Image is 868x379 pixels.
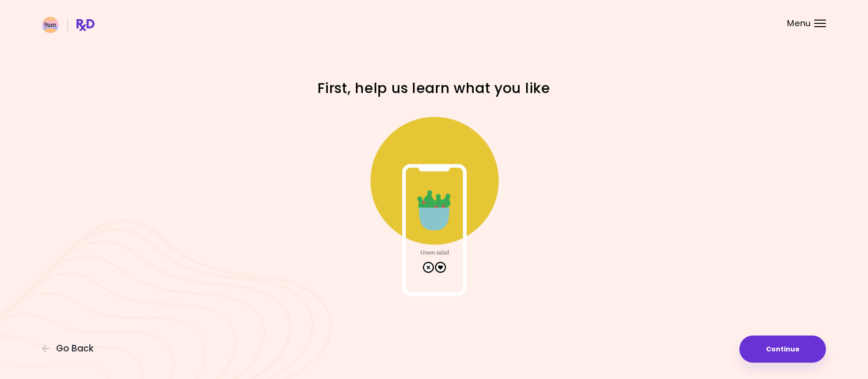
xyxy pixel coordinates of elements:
span: Menu [787,19,811,28]
span: Go Back [56,343,94,354]
img: RxDiet [42,17,94,33]
h1: First, help us learn what you like [270,79,598,97]
button: Go Back [42,343,98,354]
button: Continue [739,336,826,363]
